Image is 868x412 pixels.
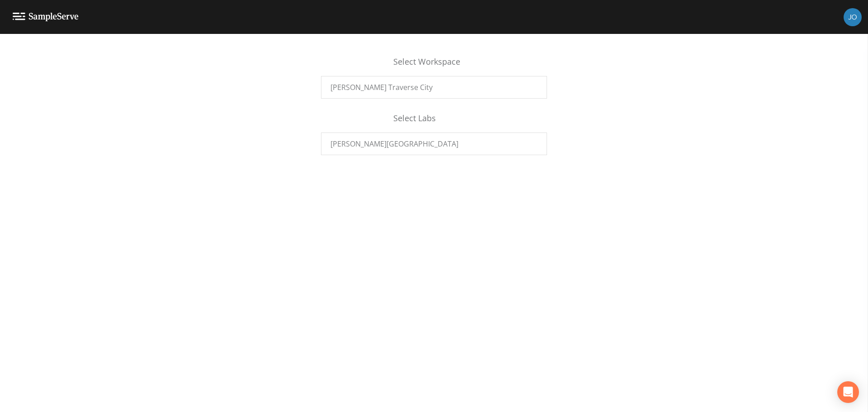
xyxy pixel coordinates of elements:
[321,56,547,76] div: Select Workspace
[321,133,547,155] a: [PERSON_NAME][GEOGRAPHIC_DATA]
[837,381,859,403] div: Open Intercom Messenger
[321,76,547,99] a: [PERSON_NAME] Traverse City
[844,8,862,26] img: 92e20bd353cb281322285d13af20c0d9
[13,13,79,21] img: logo
[330,82,433,93] span: [PERSON_NAME] Traverse City
[321,112,547,133] div: Select Labs
[330,138,458,149] span: [PERSON_NAME][GEOGRAPHIC_DATA]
